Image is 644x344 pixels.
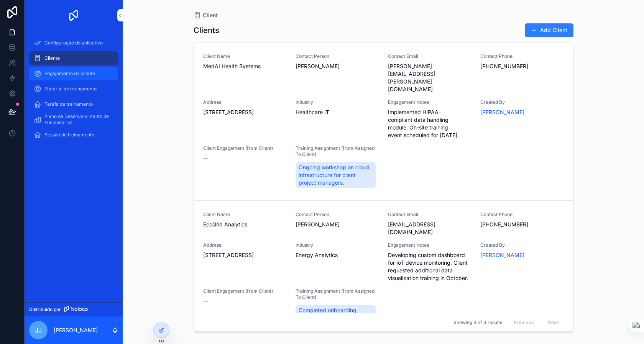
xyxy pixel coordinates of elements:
a: [PERSON_NAME] [480,108,524,116]
span: [PERSON_NAME][EMAIL_ADDRESS][PERSON_NAME][DOMAIN_NAME] [388,62,471,93]
a: Plano de Desenvolvimento de Funcionários [29,113,118,126]
span: Client [203,11,218,19]
a: Client NameMedAI Health SystemsContact Person[PERSON_NAME]Contact Email[PERSON_NAME][EMAIL_ADDRES... [194,43,573,201]
a: Material de treinamento [29,82,118,96]
font: Plano de Desenvolvimento de Funcionários [44,113,109,125]
span: [PERSON_NAME] [296,221,379,228]
span: Address [203,99,286,105]
span: [PHONE_NUMBER] [480,62,563,70]
span: Contact Email [388,53,471,59]
span: Client Name [203,211,286,218]
font: Cliente [44,55,60,61]
a: Client [194,11,218,19]
button: Add Client [525,23,573,37]
span: Address [203,242,286,248]
a: Cliente [29,51,118,65]
span: -- [203,154,208,162]
span: Contact Phone [480,211,563,218]
span: Energy Analytics [296,251,379,259]
span: Engagement Notes [388,99,471,105]
font: Engajamento do cliente [44,70,95,76]
font: [PERSON_NAME] [54,327,98,333]
span: Training Assignment (from Assigned To Client) [296,145,379,157]
span: Completed onboarding module covering IT service protocols. [299,306,373,329]
span: [PHONE_NUMBER] [480,221,563,228]
span: EcoGrid Analytics [203,221,286,228]
font: jj [35,326,42,334]
span: Created By [480,242,563,248]
h1: Clients [194,25,219,36]
div: conteúdo rolável [25,31,123,152]
span: MedAI Health Systems [203,62,286,70]
span: Showing 3 of 3 results [453,319,502,326]
a: Engajamento do cliente [29,67,118,80]
a: Configuração do aplicativo [29,36,118,50]
img: Logotipo do aplicativo [67,9,80,21]
span: -- [203,297,208,305]
a: Tarefa de treinamento [29,97,118,111]
span: [STREET_ADDRESS] [203,251,286,259]
span: [PERSON_NAME] [296,62,379,70]
font: Sessão de treinamento [44,132,94,138]
font: Tarefa de treinamento [44,101,93,107]
font: Configuração do aplicativo [44,40,103,46]
a: Sessão de treinamento [29,128,118,142]
span: Industry [296,99,379,105]
span: [EMAIL_ADDRESS][DOMAIN_NAME] [388,221,471,236]
span: Contact Email [388,211,471,218]
span: Implemented HIPAA-compliant data handling module. On-site training event scheduled for [DATE]. [388,108,471,139]
span: Healthcare IT [296,108,379,116]
a: Distribuído por [25,302,123,316]
span: Training Assignment (from Assigned To Client) [296,288,379,300]
span: Contact Person [296,211,379,218]
span: Client Engagement (from Client) [203,288,286,294]
a: Ongoing workshop on cloud infrastructure for client project managers. [296,162,376,188]
span: Created By [480,99,563,105]
span: Contact Person [296,53,379,59]
a: Client NameEcoGrid AnalyticsContact Person[PERSON_NAME]Contact Email[EMAIL_ADDRESS][DOMAIN_NAME]C... [194,201,573,344]
span: [STREET_ADDRESS] [203,108,286,116]
span: Engagement Notes [388,242,471,248]
font: Distribuído por [29,306,61,312]
span: Client Name [203,53,286,59]
span: Industry [296,242,379,248]
a: [PERSON_NAME] [480,251,524,259]
span: Client Engagement (from Client) [203,145,286,151]
span: Ongoing workshop on cloud infrastructure for client project managers. [299,164,373,187]
a: Completed onboarding module covering IT service protocols. [296,305,376,331]
span: Contact Phone [480,53,563,59]
font: Material de treinamento [44,86,97,92]
span: Developing custom dashboard for IoT device monitoring. Client requested additional data visualiza... [388,251,471,282]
